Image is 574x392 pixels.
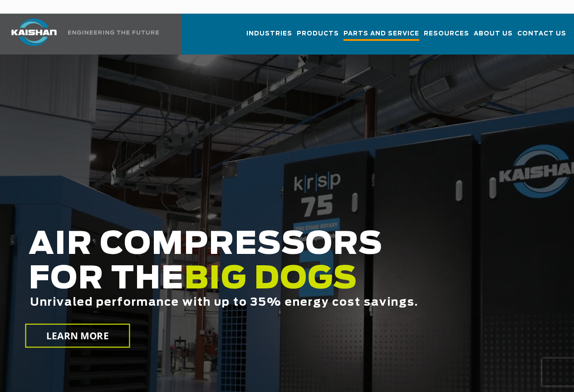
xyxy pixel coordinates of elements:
[29,228,458,337] h2: AIR COMPRESSORS FOR THE
[246,22,292,53] a: Industries
[424,29,469,39] span: Resources
[184,264,358,295] span: BIG DOGS
[343,22,419,55] a: Parts and Service
[246,29,292,39] span: Industries
[424,22,469,53] a: Resources
[474,22,513,53] a: About Us
[68,30,159,35] img: Engineering the future
[343,29,419,41] span: Parts and Service
[474,29,513,39] span: About Us
[517,29,566,39] span: Contact Us
[46,329,109,342] span: LEARN MORE
[517,22,566,53] a: Contact Us
[297,29,339,39] span: Products
[25,324,130,348] a: LEARN MORE
[297,22,339,53] a: Products
[30,297,418,308] span: Unrivaled performance with up to 35% energy cost savings.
